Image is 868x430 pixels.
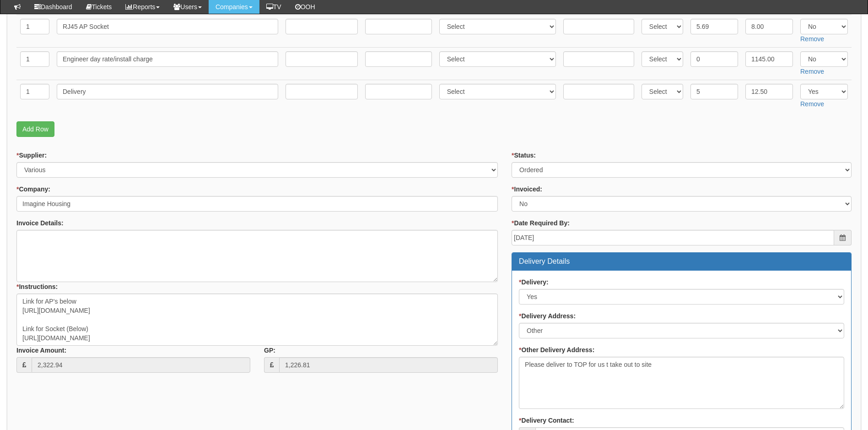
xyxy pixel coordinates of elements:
label: Invoice Amount: [16,346,66,355]
label: Company: [16,185,50,194]
label: Date Required By: [512,218,570,228]
label: Delivery: [519,278,549,287]
label: Instructions: [16,282,58,291]
label: Other Delivery Address: [519,345,594,354]
h3: Delivery Details [519,257,844,266]
label: Delivery Address: [519,311,576,321]
a: Remove [800,35,824,43]
label: Invoiced: [512,185,542,194]
a: Remove [800,100,824,108]
label: Status: [512,151,536,160]
a: Add Row [16,121,54,137]
label: Supplier: [16,151,47,160]
label: GP: [264,346,275,355]
label: Delivery Contact: [519,416,574,425]
label: Invoice Details: [16,218,64,228]
a: Remove [800,68,824,75]
textarea: Link for AP's below [URL][DOMAIN_NAME] Link for Socket (Below) [URL][DOMAIN_NAME] [16,294,498,346]
textarea: Please deliver to TOP for us t take out to site [519,357,844,409]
